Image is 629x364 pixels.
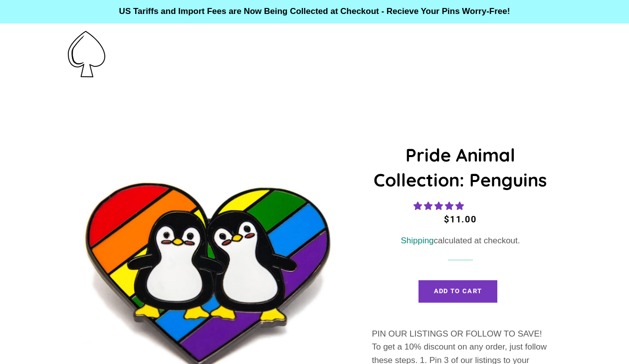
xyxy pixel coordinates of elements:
div: calculated at checkout. [372,234,549,248]
a: Shipping [401,236,433,245]
h1: Pride Animal Collection: Penguins [372,143,549,193]
img: Pin-Ace [68,31,105,77]
span: Add to Cart [434,287,482,295]
span: 5.00 stars [414,201,466,211]
button: Add to Cart [419,280,497,302]
span: $11.00 [444,214,477,224]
